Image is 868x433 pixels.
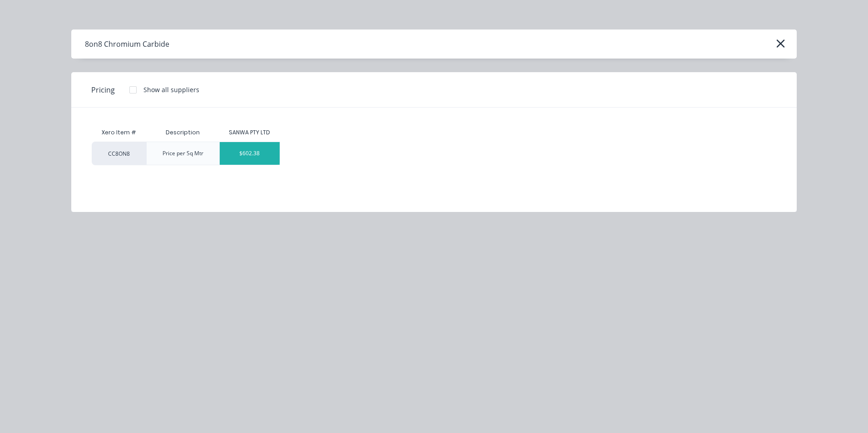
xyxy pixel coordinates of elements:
div: Description [158,121,207,144]
div: Price per Sq Mtr [163,149,203,157]
span: Pricing [91,84,115,95]
div: CC8ON8 [92,142,146,165]
div: 8on8 Chromium Carbide [85,39,169,49]
div: Show all suppliers [143,85,199,94]
div: Xero Item # [92,123,146,142]
div: SANWA PTY LTD [229,128,270,137]
div: $602.38 [220,142,280,165]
